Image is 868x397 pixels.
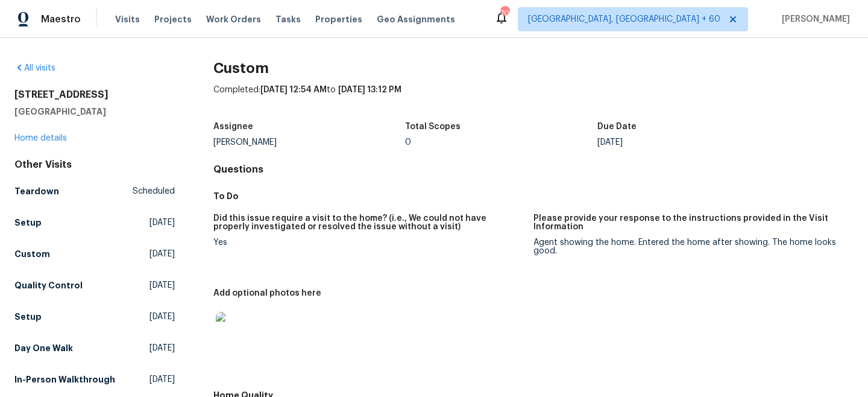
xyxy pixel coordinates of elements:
a: Custom[DATE] [14,243,175,265]
div: Agent showing the home. Entered the home after showing. The home looks good. [533,238,844,255]
a: Quality Control[DATE] [14,275,175,296]
h5: Custom [14,248,50,260]
h2: Custom [213,62,854,74]
h5: Did this issue require a visit to the home? (i.e., We could not have properly investigated or res... [213,214,524,231]
div: Completed: to [213,84,854,115]
span: [DATE] [149,279,175,291]
h5: Day One Walk [14,342,73,354]
div: Other Visits [14,159,175,171]
span: Scheduled [133,185,175,197]
span: [DATE] [149,248,175,260]
a: All visits [14,64,55,72]
a: Home details [14,134,67,142]
h5: Due Date [597,122,637,131]
span: Work Orders [206,13,261,25]
h2: [STREET_ADDRESS] [14,89,175,101]
a: Setup[DATE] [14,212,175,233]
span: Tasks [275,15,301,24]
span: Visits [115,13,140,25]
span: [DATE] [149,373,175,386]
h5: Quality Control [14,279,83,291]
h5: In-Person Walkthrough [14,373,115,386]
h5: Teardown [14,185,59,197]
a: Day One Walk[DATE] [14,337,175,359]
h4: Questions [213,164,854,176]
span: Geo Assignments [377,13,455,25]
div: 702 [500,7,509,19]
span: [GEOGRAPHIC_DATA], [GEOGRAPHIC_DATA] + 60 [528,13,720,25]
span: [DATE] 12:54 AM [260,86,327,94]
span: [DATE] [149,311,175,323]
a: TeardownScheduled [14,180,175,202]
span: Maestro [41,13,81,25]
span: [DATE] [149,217,175,229]
div: Yes [213,238,524,247]
span: [DATE] 13:12 PM [338,86,401,94]
h5: Add optional photos here [213,289,321,297]
a: In-Person Walkthrough[DATE] [14,369,175,390]
div: 0 [405,138,597,147]
h5: Setup [14,311,42,323]
span: [DATE] [149,342,175,354]
h5: Please provide your response to the instructions provided in the Visit Information [533,214,844,231]
a: Setup[DATE] [14,306,175,328]
div: [DATE] [597,138,790,147]
h5: [GEOGRAPHIC_DATA] [14,106,175,118]
span: Properties [315,13,362,25]
div: [PERSON_NAME] [213,138,406,147]
h5: Setup [14,217,42,229]
span: [PERSON_NAME] [777,13,850,25]
h5: Assignee [213,122,253,131]
span: Projects [154,13,192,25]
h5: Total Scopes [405,122,461,131]
h5: To Do [213,190,854,202]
